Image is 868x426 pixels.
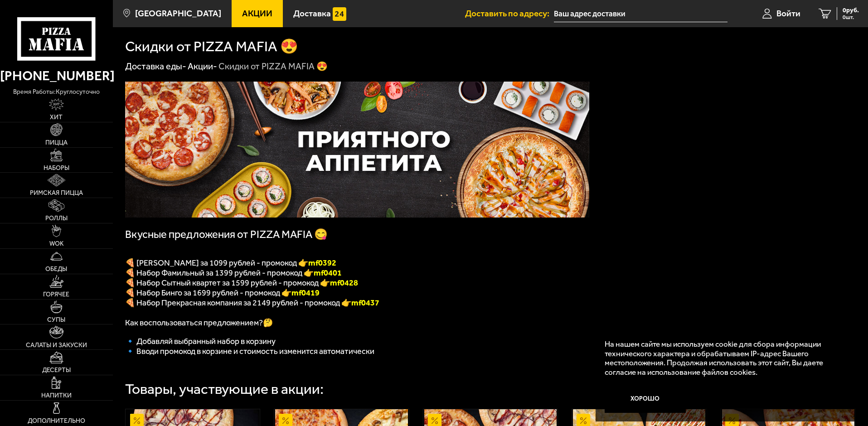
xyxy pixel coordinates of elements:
[43,291,69,298] span: Горячее
[45,140,68,146] span: Пицца
[330,278,358,288] b: mf0428
[125,382,324,397] div: Товары, участвующие в акции:
[49,241,63,247] span: WOK
[333,7,346,21] img: 15daf4d41897b9f0e9f617042186c801.svg
[465,9,554,18] span: Доставить по адресу:
[554,5,727,22] input: Ваш адрес доставки
[188,61,217,72] a: Акции-
[291,288,320,298] b: mf0419
[125,61,186,72] a: Доставка еды-
[125,39,298,54] h1: Скидки от PIZZA MAFIA 😍
[314,268,342,278] b: mf0401
[605,386,686,413] button: Хорошо
[41,392,72,399] span: Напитки
[28,418,85,424] span: Дополнительно
[125,318,273,328] span: Как воспользоваться предложением?🤔
[125,268,342,278] span: 🍕 Набор Фамильный за 1399 рублей - промокод 👉
[125,228,328,241] span: Вкусные предложения от PIZZA MAFIA 😋
[218,61,328,73] div: Скидки от PIZZA MAFIA 😍
[125,82,589,218] img: 1024x1024
[26,342,87,349] span: Салаты и закуски
[125,258,336,268] span: 🍕 [PERSON_NAME] за 1099 рублей - промокод 👉
[30,190,83,196] span: Римская пицца
[45,215,68,222] span: Роллы
[125,288,320,298] span: 🍕 Набор Бинго за 1699 рублей - промокод 👉
[50,114,63,121] span: Хит
[308,258,336,268] font: mf0392
[351,298,379,308] span: mf0437
[242,9,272,18] span: Акции
[605,339,842,377] p: На нашем сайте мы используем cookie для сбора информации технического характера и обрабатываем IP...
[843,7,859,14] span: 0 руб.
[125,298,351,308] span: 🍕 Набор Прекрасная компания за 2149 рублей - промокод 👉
[135,9,221,18] span: [GEOGRAPHIC_DATA]
[47,317,65,323] span: Супы
[42,367,71,373] span: Десерты
[45,266,67,272] span: Обеды
[293,9,331,18] span: Доставка
[44,165,69,171] span: Наборы
[125,346,374,356] span: 🔹 Вводи промокод в корзине и стоимость изменится автоматически
[125,278,358,288] span: 🍕 Набор Сытный квартет за 1599 рублей - промокод 👉
[843,15,859,20] span: 0 шт.
[776,9,800,18] span: Войти
[125,336,276,346] span: 🔹 Добавляй выбранный набор в корзину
